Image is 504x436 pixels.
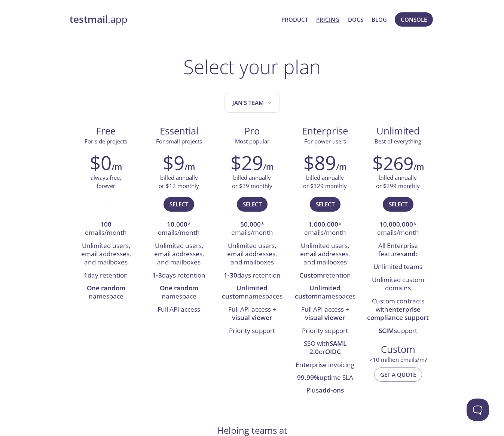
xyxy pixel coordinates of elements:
h6: /m [263,161,274,173]
li: SSO with or [294,337,356,359]
li: Enterprise invoicing [294,359,356,372]
strong: Unlimited custom [295,284,341,300]
span: Select [169,199,188,209]
li: support [367,325,429,337]
strong: 1,000,000 [308,220,338,228]
button: Select [310,197,340,211]
a: add-ons [319,386,344,394]
li: Unlimited users, email addresses, and mailboxes [221,240,283,269]
strong: Unlimited custom [222,284,268,300]
h2: $29 [230,151,263,174]
li: day retention [75,269,137,282]
li: uptime SLA [294,372,356,384]
p: always free, forever [91,174,121,190]
h6: /m [112,161,122,173]
strong: SAML 2.0 [309,339,346,356]
h2: $89 [303,151,336,174]
li: Unlimited users, email addresses, and mailboxes [148,240,210,269]
span: Best of everything [375,137,421,145]
a: testmail.app [70,13,276,26]
a: Blog [372,15,387,24]
button: Select [237,197,268,211]
li: * emails/month [221,218,283,240]
strong: One random [87,284,125,292]
h6: /m [336,161,346,173]
span: Console [401,15,427,24]
li: Custom contracts with [367,295,429,325]
li: namespace [148,282,210,303]
span: Select [316,199,335,209]
strong: visual viewer [232,313,272,322]
li: days retention [221,269,283,282]
h1: Select your plan [183,55,321,78]
strong: 10,000,000 [379,220,413,228]
li: Unlimited users, email addresses, and mailboxes [75,240,137,269]
span: For side projects [85,137,127,145]
a: Product [281,15,308,24]
span: Pro [222,125,282,137]
span: Select [389,199,407,209]
span: For power users [304,137,346,145]
strong: visual viewer [305,313,345,322]
a: Docs [348,15,363,24]
button: Select [383,197,413,211]
iframe: Help Scout Beacon - Open [467,399,489,421]
p: billed annually or $39 monthly [232,174,272,190]
li: namespaces [221,282,283,303]
li: namespaces [294,282,356,303]
button: Get a quote [374,367,422,382]
strong: 10,000 [167,220,187,228]
li: Unlimited teams [367,261,429,273]
strong: 1-30 [224,271,237,279]
h2: $0 [90,151,112,174]
strong: Custom [299,271,323,279]
li: * emails/month [148,218,210,240]
strong: 50,000 [240,220,261,228]
li: Unlimited custom domains [367,274,429,295]
span: For small projects [156,137,202,145]
span: Most popular [235,137,269,145]
h2: $ [372,151,413,174]
li: retention [294,269,356,282]
li: * emails/month [294,218,356,240]
button: Select [164,197,194,211]
strong: 1-3 [152,271,162,279]
li: Full API access + [221,303,283,325]
li: Unlimited users, email addresses, and mailboxes [294,240,356,269]
strong: 99.99% [297,373,320,382]
h2: $9 [163,151,184,174]
button: Console [395,12,433,27]
li: days retention [148,269,210,282]
p: billed annually or $299 monthly [376,174,420,190]
span: Select [243,199,262,209]
button: Jan's team [224,93,280,113]
p: billed annually or $129 monthly [303,174,347,190]
span: Enterprise [294,125,355,137]
span: Get a quote [380,370,416,379]
span: Essential [149,125,210,137]
h6: /m [413,161,424,173]
h6: /m [184,161,195,173]
li: All Enterprise features : [367,240,429,261]
strong: testmail [70,13,108,26]
strong: 100 [100,220,112,228]
li: namespace [75,282,137,303]
li: Full API access + [294,303,356,325]
strong: enterprise compliance support [367,305,429,322]
li: Plus [294,385,356,397]
li: * emails/month [367,218,429,240]
li: Priority support [221,325,283,337]
span: Unlimited [376,124,420,137]
li: Priority support [294,325,356,337]
span: Custom [367,343,428,356]
strong: SCIM [379,326,394,335]
span: > 10 million emails/m? [369,356,427,363]
strong: One random [160,284,198,292]
strong: OIDC [325,347,341,356]
p: billed annually or $12 monthly [159,174,199,190]
span: Free [76,125,137,137]
a: Pricing [316,15,339,24]
span: 269 [383,151,413,175]
li: Full API access [148,303,210,316]
strong: and [404,249,416,258]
